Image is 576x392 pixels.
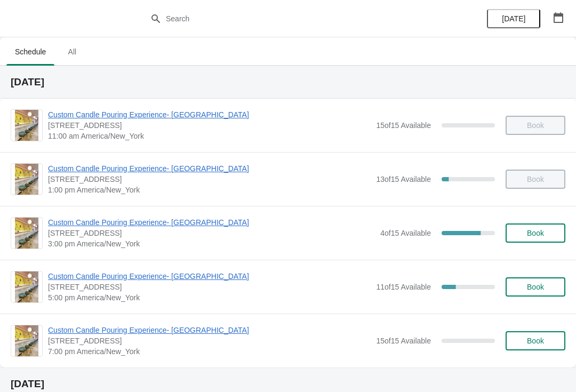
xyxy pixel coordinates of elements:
span: Custom Candle Pouring Experience- [GEOGRAPHIC_DATA] [48,325,371,335]
h2: [DATE] [11,379,565,389]
span: Custom Candle Pouring Experience- [GEOGRAPHIC_DATA] [48,163,371,174]
span: Book [527,283,544,291]
span: [STREET_ADDRESS] [48,228,375,238]
h2: [DATE] [11,77,565,87]
span: [STREET_ADDRESS] [48,282,371,292]
img: Custom Candle Pouring Experience- Delray Beach | 415 East Atlantic Avenue, Delray Beach, FL, USA ... [15,218,38,249]
span: [STREET_ADDRESS] [48,335,371,346]
span: [DATE] [502,14,525,23]
span: 11 of 15 Available [376,283,431,291]
button: Book [506,223,565,243]
span: 15 of 15 Available [376,337,431,345]
span: 1:00 pm America/New_York [48,185,371,195]
span: 3:00 pm America/New_York [48,238,375,249]
img: Custom Candle Pouring Experience- Delray Beach | 415 East Atlantic Avenue, Delray Beach, FL, USA ... [15,164,38,195]
span: 7:00 pm America/New_York [48,346,371,357]
span: Custom Candle Pouring Experience- [GEOGRAPHIC_DATA] [48,217,375,228]
img: Custom Candle Pouring Experience- Delray Beach | 415 East Atlantic Avenue, Delray Beach, FL, USA ... [15,325,38,356]
span: Book [527,229,544,237]
span: 13 of 15 Available [376,175,431,183]
img: Custom Candle Pouring Experience- Delray Beach | 415 East Atlantic Avenue, Delray Beach, FL, USA ... [15,110,38,141]
span: [STREET_ADDRESS] [48,120,371,131]
span: 11:00 am America/New_York [48,131,371,141]
span: Schedule [6,42,54,61]
button: Book [506,277,565,297]
span: Custom Candle Pouring Experience- [GEOGRAPHIC_DATA] [48,109,371,120]
span: Book [527,337,544,345]
span: 4 of 15 Available [380,229,431,237]
span: 5:00 pm America/New_York [48,292,371,303]
span: 15 of 15 Available [376,121,431,130]
button: [DATE] [487,9,540,28]
span: All [59,42,85,61]
img: Custom Candle Pouring Experience- Delray Beach | 415 East Atlantic Avenue, Delray Beach, FL, USA ... [15,271,38,302]
input: Search [165,9,432,28]
button: Book [506,331,565,350]
span: Custom Candle Pouring Experience- [GEOGRAPHIC_DATA] [48,271,371,282]
span: [STREET_ADDRESS] [48,174,371,185]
